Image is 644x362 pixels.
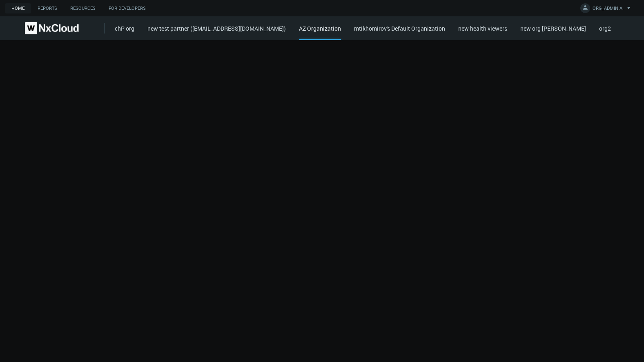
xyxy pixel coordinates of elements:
[5,3,31,13] a: Home
[115,25,134,32] a: chP org
[25,22,79,34] img: Nx Cloud logo
[354,25,445,32] a: mtikhomirov's Default Organization
[31,3,64,13] a: Reports
[599,25,611,32] a: org2
[458,25,507,32] a: new health viewers
[147,25,286,32] a: new test partner ([EMAIL_ADDRESS][DOMAIN_NAME])
[520,25,586,32] a: new org [PERSON_NAME]
[299,24,341,40] div: AZ Organization
[102,3,152,13] a: For Developers
[593,5,624,14] span: ORG_ADMIN A.
[64,3,102,13] a: Resources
